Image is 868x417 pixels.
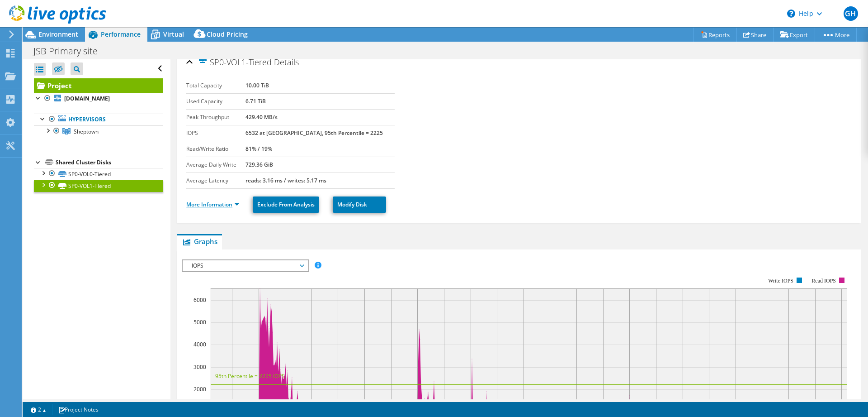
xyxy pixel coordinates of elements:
span: Performance [101,30,141,38]
b: 6.71 TiB [245,97,266,105]
a: 2 [24,404,52,415]
a: Exclude From Analysis [253,197,319,213]
div: Shared Cluster Disks [56,157,163,168]
a: Reports [693,28,737,42]
span: Virtual [163,30,184,38]
span: Cloud Pricing [207,30,248,38]
a: Project Notes [52,404,105,415]
label: Average Latency [186,176,245,185]
b: [DOMAIN_NAME] [64,95,110,102]
span: Sheptown [74,128,99,135]
a: SP0-VOL0-Tiered [34,168,163,180]
text: 95th Percentile = 2225 IOPS [215,372,285,380]
a: Sheptown [34,125,163,137]
b: 6532 at [GEOGRAPHIC_DATA], 95th Percentile = 2225 [245,129,383,137]
b: 429.40 MB/s [245,113,278,121]
text: 2000 [193,385,206,393]
text: 4000 [193,340,206,348]
text: Write IOPS [768,278,793,284]
b: reads: 3.16 ms / writes: 5.17 ms [245,177,326,184]
label: Average Daily Write [186,160,245,169]
span: GH [844,6,858,21]
a: More Information [186,201,239,208]
b: 729.36 GiB [245,161,273,168]
text: 3000 [193,363,206,371]
label: Used Capacity [186,97,245,106]
a: Export [773,28,815,42]
text: Read IOPS [812,278,836,284]
label: Total Capacity [186,81,245,90]
a: Modify Disk [333,197,386,213]
a: SP0-VOL1-Tiered [34,180,163,192]
svg: \n [787,10,795,18]
label: Peak Throughput [186,113,245,122]
a: Hypervisors [34,114,163,125]
span: SP0-VOL1-Tiered [198,57,272,67]
a: Share [736,28,774,42]
a: Project [34,78,163,93]
label: IOPS [186,129,245,138]
label: Read/Write Ratio [186,144,245,153]
span: Environment [38,30,78,38]
a: [DOMAIN_NAME] [34,93,163,105]
text: 6000 [193,296,206,304]
span: Details [274,57,299,67]
b: 10.00 TiB [245,81,269,89]
a: More [815,28,857,42]
b: 81% / 19% [245,145,272,153]
h1: JSB Primary site [29,46,112,56]
span: IOPS [187,260,303,271]
span: Graphs [182,237,217,246]
text: 5000 [193,318,206,326]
